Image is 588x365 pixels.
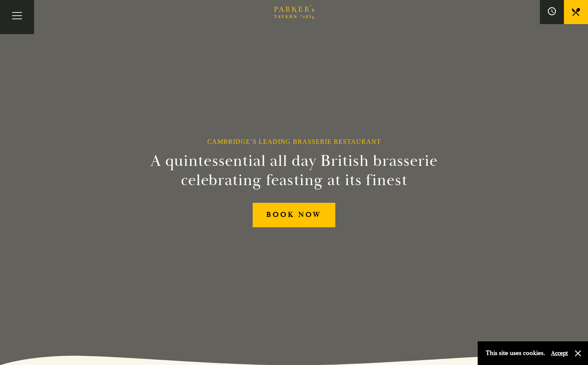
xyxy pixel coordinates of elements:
button: Accept [551,349,568,357]
h1: Cambridge’s Leading Brasserie Restaurant [207,138,381,145]
a: BOOK NOW [253,203,335,227]
h2: A quintessential all day British brasserie celebrating feasting at its finest [111,151,477,190]
p: This site uses cookies. [486,347,545,359]
button: Close and accept [574,349,582,357]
